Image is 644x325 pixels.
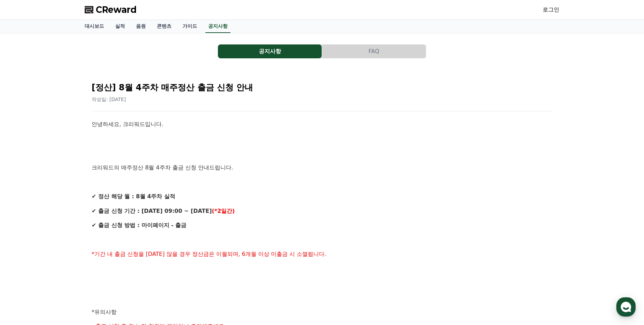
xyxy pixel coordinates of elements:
[107,231,116,236] span: 설정
[92,309,117,315] span: *유의사항
[2,220,46,237] a: 홈
[96,4,137,15] span: CReward
[543,6,559,14] a: 로그인
[130,20,151,33] a: 음원
[218,44,322,58] a: 공지사항
[205,20,230,33] a: 공지사항
[110,20,130,33] a: 실적
[92,251,327,257] span: *기간 내 출금 신청을 [DATE] 않을 경우 정산금은 이월되며, 6개월 이상 미출금 시 소멸됩니다.
[92,193,175,200] strong: ✔ 정산 해당 월 : 8월 4주차 실적
[92,82,552,93] h2: [정산] 8월 4주차 매주정산 출금 신청 안내
[92,208,212,214] strong: ✔ 출금 신청 기간 : [DATE] 09:00 ~ [DATE]
[46,220,90,237] a: 대화
[322,44,426,58] button: FAQ
[63,231,72,236] span: 대화
[92,97,126,102] span: 작성일: [DATE]
[92,222,186,228] strong: ✔ 출금 신청 방법 : 마이페이지 - 출금
[177,20,203,33] a: 가이드
[79,20,110,33] a: 대시보드
[92,120,552,129] p: 안녕하세요, 크리워드입니다.
[22,231,26,236] span: 홈
[92,163,552,172] p: 크리워드의 매주정산 8월 4주차 출금 신청 안내드립니다.
[212,208,235,214] strong: (*2일간)
[151,20,177,33] a: 콘텐츠
[322,44,426,58] a: FAQ
[85,4,137,15] a: CReward
[218,44,322,58] button: 공지사항
[90,220,133,237] a: 설정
